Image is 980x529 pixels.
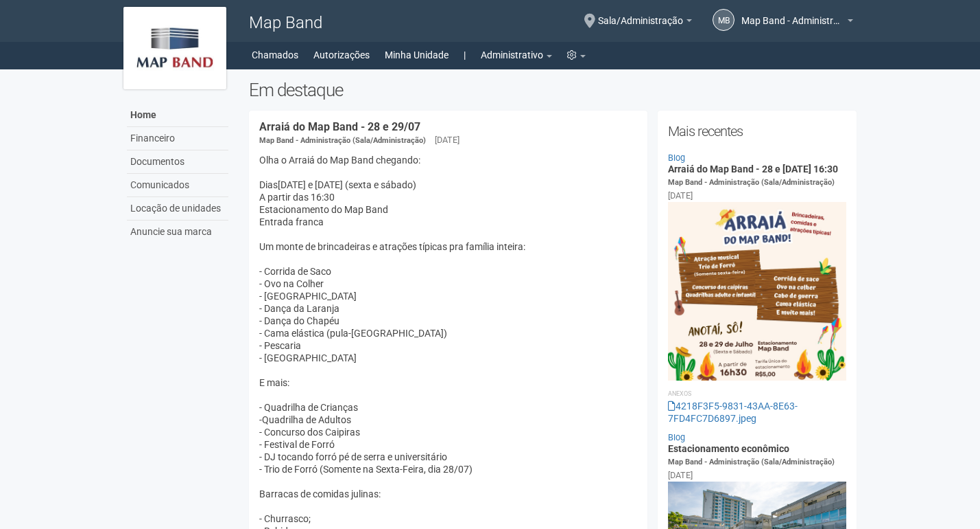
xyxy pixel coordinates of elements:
[741,2,844,26] span: Map Band - Administração
[259,426,637,438] div: - Concurso dos Caipiras
[259,179,637,191] div: Dias
[259,488,637,500] div: Barracas de comidas julinas:
[259,120,420,133] a: Arraiá do Map Band - 28 e 29/07
[668,202,847,381] img: 4218F3F5-9831-43AA-8E63-7FD4FC7D6897.jpeg
[127,174,228,197] a: Comunicados
[249,13,322,32] span: Map Band
[668,458,835,466] span: Map Band - Administração (Sala/Administração)
[259,136,426,145] span: Map Band - Administração (Sala/Administração)
[713,9,734,31] a: MB
[127,104,228,127] a: Home
[259,438,637,451] div: - Festival de Forró
[127,197,228,221] a: Locação de unidades
[668,387,847,400] li: Anexos
[252,45,298,65] a: Chamados
[249,80,857,100] h2: Em destaque
[598,17,692,28] a: Sala/Administração
[127,127,228,150] a: Financeiro
[259,315,637,327] div: - Dança do Chapéu
[259,240,637,253] div: Um monte de brincadeiras e atrações típicas pra família inteira:
[259,352,637,364] div: - [GEOGRAPHIC_DATA]
[127,150,228,174] a: Documentos
[481,45,552,65] a: Administrativo
[259,290,637,302] div: - [GEOGRAPHIC_DATA]
[259,216,637,228] div: Entrada franca
[259,203,637,216] div: Estacionamento do Map Band
[259,513,637,525] div: - Churrasco;
[259,401,637,414] div: - Quadrilha de Crianças
[259,278,637,290] div: - Ovo na Colher
[259,154,637,166] div: Olha o Arraiá do Map Band chegando:
[259,463,637,475] div: - Trio de Forró (Somente na Sexta-Feira, dia 28/07)
[127,221,228,243] a: Anuncie sua marca
[123,7,226,89] img: logo.jpg
[259,327,637,339] div: - Cama elástica (pula-[GEOGRAPHIC_DATA])
[741,17,853,28] a: Map Band - Administração
[259,376,637,389] div: E mais:
[668,401,798,424] a: 4218F3F5-9831-43AA-8E63-7FD4FC7D6897.jpeg
[259,191,637,203] div: A partir das 16:30
[464,45,466,65] a: |
[313,45,370,65] a: Autorizações
[668,178,835,187] span: Map Band - Administração (Sala/Administração)
[668,121,847,142] h2: Mais recentes
[668,443,789,454] a: Estacionamento econômico
[259,414,637,426] div: -
[567,45,586,65] a: Configurações
[668,190,693,202] div: [DATE]
[668,432,685,442] a: Blog
[385,45,449,65] a: Minha Unidade
[259,265,637,278] div: - Corrida de Saco
[259,339,637,352] div: - Pescaria
[259,451,637,463] div: - DJ tocando forró pé de serra e universitário
[668,153,685,163] a: Blog
[278,179,416,190] span: [DATE] e [DATE] (sexta e sábado)
[259,302,637,315] div: - Dança da Laranja
[262,414,351,425] span: Quadrilha de Adultos
[598,2,683,26] span: Sala/Administração
[435,134,459,146] div: [DATE]
[668,469,693,482] div: [DATE]
[668,164,838,175] a: Arraiá do Map Band - 28 e [DATE] 16:30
